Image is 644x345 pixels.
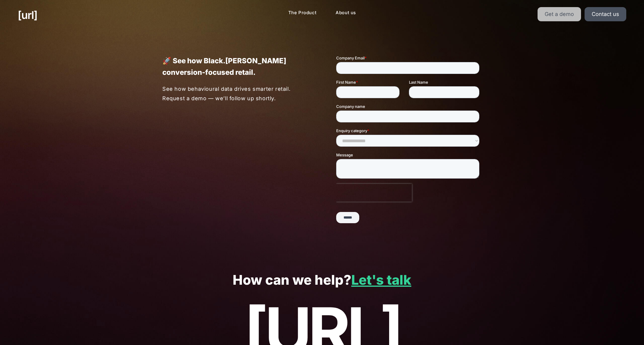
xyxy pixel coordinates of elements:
a: Let's talk [351,272,411,288]
p: See how behavioural data drives smarter retail. Request a demo — we’ll follow up shortly. [162,84,308,103]
iframe: Form 1 [336,55,482,234]
p: 🚀 See how Black.[PERSON_NAME] conversion-focused retail. [162,55,308,78]
a: The Product [284,7,321,19]
a: Get a demo [538,7,581,21]
a: Contact us [585,7,626,21]
p: How can we help? [18,273,626,288]
a: [URL] [18,7,37,23]
a: About us [331,7,361,19]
